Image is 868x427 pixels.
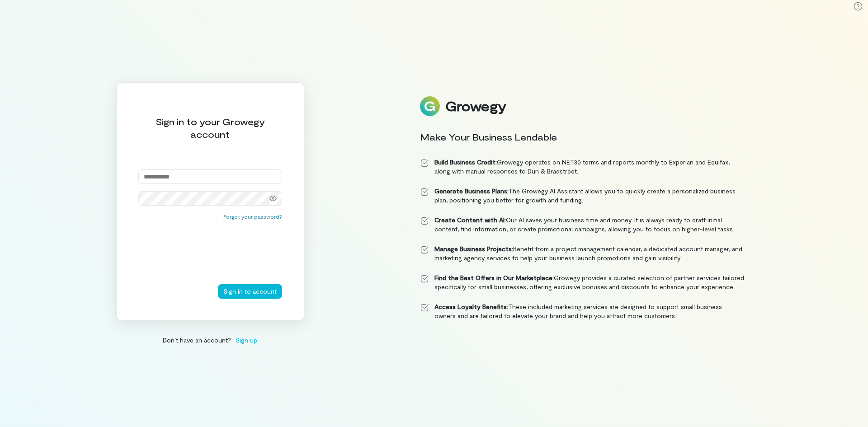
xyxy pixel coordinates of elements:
li: Benefit from a project management calendar, a dedicated account manager, and marketing agency ser... [420,244,745,263]
strong: Create Content with AI: [434,216,506,224]
strong: Generate Business Plans: [434,187,509,195]
strong: Find the Best Offers in Our Marketplace: [434,274,554,282]
li: The Growegy AI Assistant allows you to quickly create a personalized business plan, positioning y... [420,187,745,205]
div: Sign in to your Growegy account [138,115,282,141]
div: Don’t have an account? [116,335,304,345]
strong: Access Loyalty Benefits: [434,303,508,310]
button: Sign in to account [218,284,282,299]
li: Our AI saves your business time and money. It is always ready to draft initial content, find info... [420,216,745,234]
li: These included marketing services are designed to support small business owners and are tailored ... [420,302,745,320]
img: Logo [420,96,440,116]
strong: Manage Business Projects: [434,245,513,253]
div: Growegy [445,99,506,114]
button: Forgot your password? [223,213,282,220]
div: Make Your Business Lendable [420,131,745,143]
li: Growegy provides a curated selection of partner services tailored specifically for small business... [420,273,745,291]
strong: Build Business Credit: [434,158,497,166]
li: Growegy operates on NET30 terms and reports monthly to Experian and Equifax, along with manual re... [420,158,745,176]
span: Sign up [236,335,257,345]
